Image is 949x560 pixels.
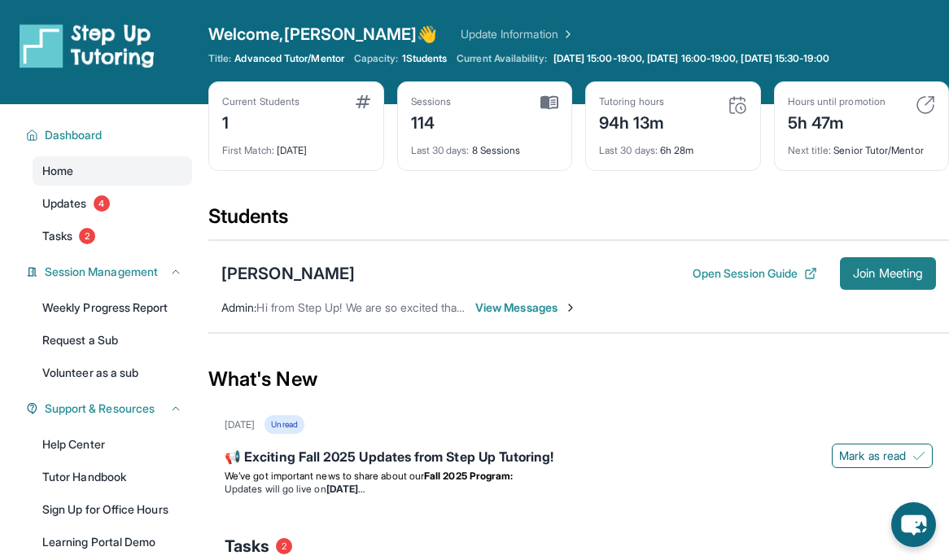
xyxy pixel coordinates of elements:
[424,470,513,482] strong: Fall 2025 Program:
[33,189,192,218] a: Updates4
[33,462,192,492] a: Tutor Handbook
[599,144,658,156] span: Last 30 days :
[475,300,577,316] span: View Messages
[402,52,448,65] span: 1 Students
[33,430,192,459] a: Help Center
[599,134,747,157] div: 6h 28m
[33,156,192,186] a: Home
[42,228,72,244] span: Tasks
[20,23,155,68] img: logo
[788,134,936,157] div: Senior Tutor/Mentor
[912,449,925,462] img: Mark as read
[38,127,182,143] button: Dashboard
[45,400,155,417] span: Support & Resources
[42,163,73,179] span: Home
[411,95,452,108] div: Sessions
[461,26,575,42] a: Update Information
[222,134,370,157] div: [DATE]
[222,108,300,134] div: 1
[33,293,192,322] a: Weekly Progress Report
[94,195,110,212] span: 4
[540,95,558,110] img: card
[853,269,923,278] span: Join Meeting
[38,400,182,417] button: Support & Resources
[38,264,182,280] button: Session Management
[326,483,365,495] strong: [DATE]
[225,470,424,482] span: We’ve got important news to share about our
[45,264,158,280] span: Session Management
[234,52,343,65] span: Advanced Tutor/Mentor
[411,144,470,156] span: Last 30 days :
[553,52,829,65] span: [DATE] 15:00-19:00, [DATE] 16:00-19:00, [DATE] 15:30-19:00
[45,127,103,143] span: Dashboard
[221,262,355,285] div: [PERSON_NAME]
[208,52,231,65] span: Title:
[788,144,832,156] span: Next title :
[840,257,936,290] button: Join Meeting
[79,228,95,244] span: 2
[33,221,192,251] a: Tasks2
[33,326,192,355] a: Request a Sub
[276,538,292,554] span: 2
[208,343,949,415] div: What's New
[354,52,399,65] span: Capacity:
[728,95,747,115] img: card
[558,26,575,42] img: Chevron Right
[222,144,274,156] span: First Match :
[265,415,304,434] div: Unread
[457,52,546,65] span: Current Availability:
[411,134,559,157] div: 8 Sessions
[839,448,906,464] span: Mark as read
[225,418,255,431] div: [DATE]
[208,23,438,46] span: Welcome, [PERSON_NAME] 👋
[225,483,933,496] li: Updates will go live on
[832,444,933,468] button: Mark as read
[788,108,886,134] div: 5h 47m
[225,447,933,470] div: 📢 Exciting Fall 2025 Updates from Step Up Tutoring!
[891,502,936,547] button: chat-button
[916,95,935,115] img: card
[33,527,192,557] a: Learning Portal Demo
[550,52,833,65] a: [DATE] 15:00-19:00, [DATE] 16:00-19:00, [DATE] 15:30-19:00
[225,535,269,558] span: Tasks
[788,95,886,108] div: Hours until promotion
[222,95,300,108] div: Current Students
[564,301,577,314] img: Chevron-Right
[208,203,949,239] div: Students
[33,358,192,387] a: Volunteer as a sub
[411,108,452,134] div: 114
[356,95,370,108] img: card
[221,300,256,314] span: Admin :
[693,265,817,282] button: Open Session Guide
[42,195,87,212] span: Updates
[599,95,665,108] div: Tutoring hours
[599,108,665,134] div: 94h 13m
[33,495,192,524] a: Sign Up for Office Hours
